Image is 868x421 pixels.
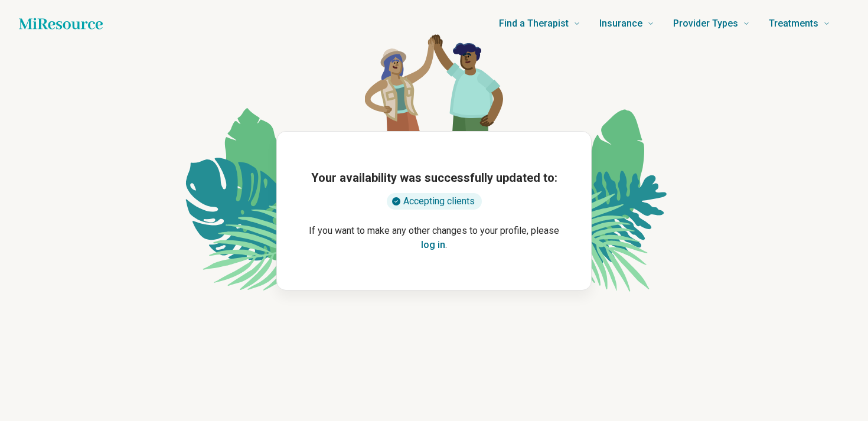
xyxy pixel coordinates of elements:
button: log in [421,238,445,252]
span: Insurance [599,15,642,32]
span: Provider Types [673,15,738,32]
a: Home page [19,12,103,35]
p: If you want to make any other changes to your profile, please . [296,224,572,252]
span: Find a Therapist [499,15,569,32]
h1: Your availability was successfully updated to: [311,169,557,186]
div: Accepting clients [387,193,482,210]
span: Treatments [769,15,818,32]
